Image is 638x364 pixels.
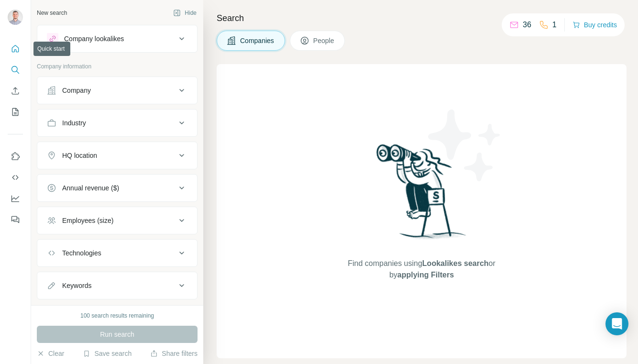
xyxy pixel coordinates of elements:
button: Clear [37,349,64,358]
button: My lists [8,103,23,121]
button: Hide [166,6,203,20]
p: Company information [37,62,198,71]
span: applying Filters [397,271,454,279]
span: Lookalikes search [422,259,489,267]
button: Company lookalikes [37,27,197,50]
img: Surfe Illustration - Stars [422,102,508,188]
div: Company [62,86,91,95]
span: Find companies using or by [345,258,498,281]
button: Search [8,61,23,78]
img: Avatar [8,10,23,25]
div: Technologies [62,248,101,258]
button: Save search [83,349,132,358]
div: Industry [62,118,86,128]
span: Companies [240,36,275,45]
img: Surfe Illustration - Woman searching with binoculars [372,142,472,248]
button: Buy credits [572,18,617,32]
button: Quick start [8,40,23,57]
button: Enrich CSV [8,82,23,99]
button: Use Surfe API [8,169,23,186]
div: 100 search results remaining [80,311,154,320]
button: Company [37,79,197,102]
div: Keywords [62,281,91,290]
p: 36 [523,19,531,31]
div: Employees (size) [62,216,113,225]
div: New search [37,9,67,17]
div: Annual revenue ($) [62,183,119,193]
button: Employees (size) [37,209,197,232]
button: Share filters [150,349,198,358]
div: Company lookalikes [64,34,124,44]
span: People [313,36,335,45]
button: Feedback [8,211,23,228]
button: Dashboard [8,190,23,207]
button: Annual revenue ($) [37,176,197,199]
h4: Search [217,11,627,25]
button: HQ location [37,144,197,167]
button: Technologies [37,242,197,265]
button: Industry [37,111,197,134]
button: Keywords [37,274,197,297]
button: Use Surfe on LinkedIn [8,148,23,165]
div: HQ location [62,151,97,160]
p: 1 [552,19,557,31]
div: Open Intercom Messenger [605,312,628,335]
